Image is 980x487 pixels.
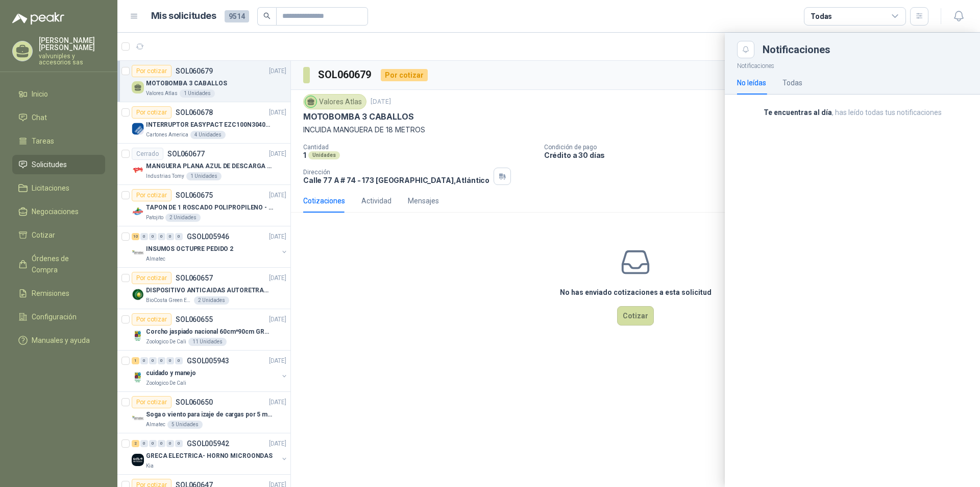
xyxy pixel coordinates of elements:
span: Solicitudes [32,159,67,170]
div: Todas [782,77,802,88]
span: Negociaciones [32,206,79,217]
span: Chat [32,112,47,123]
a: Remisiones [12,284,105,303]
span: Remisiones [32,288,69,299]
div: No leídas [737,77,766,88]
a: Manuales y ayuda [12,331,105,350]
a: Negociaciones [12,202,105,221]
span: search [263,12,271,19]
button: Close [737,41,754,58]
a: Licitaciones [12,178,105,198]
p: Notificaciones [725,58,980,71]
h1: Mis solicitudes [151,9,216,24]
a: Solicitudes [12,155,105,174]
span: Licitaciones [32,182,69,194]
p: , has leído todas tus notificaciones [737,107,968,118]
span: Cotizar [32,229,55,241]
div: Todas [811,11,832,22]
p: [PERSON_NAME] [PERSON_NAME] [39,37,105,51]
span: Tareas [32,135,54,147]
span: 9514 [225,10,249,22]
span: Configuración [32,311,77,322]
p: valvuniples y accesorios sas [39,53,105,65]
span: Manuales y ayuda [32,335,90,346]
a: Tareas [12,131,105,151]
img: Logo peakr [12,12,64,25]
a: Inicio [12,84,105,104]
a: Cotizar [12,225,105,245]
a: Órdenes de Compra [12,249,105,280]
div: Notificaciones [763,44,968,55]
b: Te encuentras al día [764,108,832,117]
span: Inicio [32,88,48,100]
a: Configuración [12,307,105,327]
a: Chat [12,108,105,127]
span: Órdenes de Compra [32,253,95,275]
